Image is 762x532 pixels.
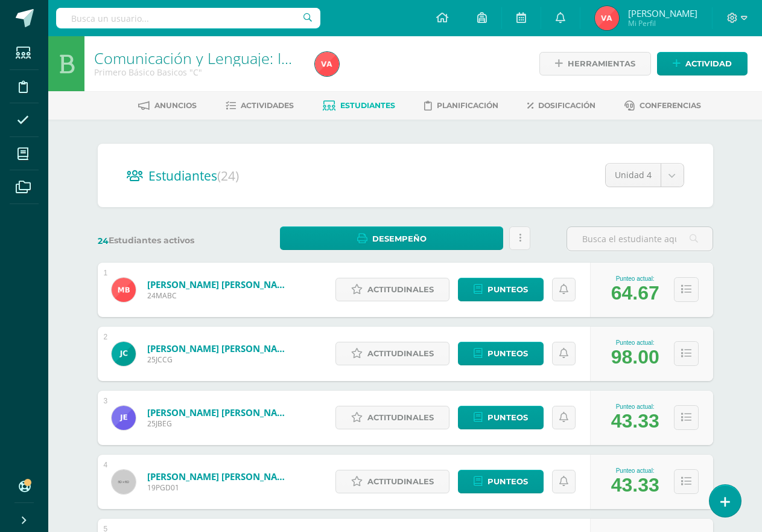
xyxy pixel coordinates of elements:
span: Punteos [487,342,528,365]
span: Unidad 4 [615,164,652,187]
h1: Comunicación y Lenguaje: Idioma Español [94,50,300,66]
span: Punteos [487,470,528,493]
a: Punteos [458,278,544,301]
div: 1 [104,269,108,277]
span: Punteos [487,278,528,301]
span: 19PGD01 [147,482,292,493]
span: 24 [98,236,109,246]
a: Conferencias [624,96,701,115]
div: Punteo actual: [611,339,659,346]
a: Actitudinales [335,342,449,365]
span: Actividad [685,53,732,75]
img: f90d96feb81eb68eb65d9593fb22c30f.png [112,278,136,302]
div: 2 [104,333,108,341]
a: Anuncios [138,96,197,115]
span: Mi Perfil [628,18,697,28]
a: Unidad 4 [606,164,684,187]
a: Estudiantes [323,96,395,115]
span: Dosificación [538,101,595,110]
div: 98.00 [611,346,659,368]
div: 3 [104,397,108,405]
a: Punteos [458,342,544,365]
div: Punteo actual: [611,467,659,474]
a: Actividades [226,96,294,115]
span: 25JBEG [147,418,292,429]
div: Punteo actual: [611,403,659,410]
a: [PERSON_NAME] [PERSON_NAME] [147,342,292,354]
input: Busca el estudiante aquí... [567,227,713,251]
a: Herramientas [539,52,651,75]
span: Conferencias [640,101,701,110]
span: Punteos [487,406,528,429]
img: b7976283776252a4e70013ddf5aa803c.png [112,406,136,430]
a: [PERSON_NAME] [PERSON_NAME] [147,470,292,482]
div: 43.33 [611,410,659,432]
span: Desempeño [372,228,427,250]
span: Actividades [241,101,294,110]
span: Estudiantes [148,167,239,184]
img: 5ef59e455bde36dc0487bc51b4dad64e.png [315,52,339,76]
a: Actitudinales [335,470,449,493]
span: (24) [217,167,239,184]
span: Actitudinales [367,278,434,301]
img: 5ef59e455bde36dc0487bc51b4dad64e.png [595,6,619,30]
a: [PERSON_NAME] [PERSON_NAME] [147,406,292,418]
span: Herramientas [568,53,635,75]
div: 43.33 [611,474,659,496]
img: 60x60 [112,470,136,494]
img: 60dae37f6cc12cb607bc415d1344e336.png [112,342,136,366]
a: Planificación [424,96,498,115]
span: [PERSON_NAME] [628,7,697,19]
a: Comunicación y Lenguaje: Idioma Español [94,48,383,68]
span: Planificación [437,101,498,110]
span: 24MABC [147,290,292,301]
span: Actitudinales [367,470,434,493]
a: Desempeño [280,226,504,250]
span: Actitudinales [367,342,434,365]
span: Estudiantes [340,101,395,110]
span: 25JCCG [147,354,292,365]
label: Estudiantes activos [98,235,244,246]
a: Actitudinales [335,278,449,301]
a: Punteos [458,406,544,429]
a: [PERSON_NAME] [PERSON_NAME] [147,278,292,290]
div: Primero Básico Basicos 'C' [94,66,300,78]
a: Dosificación [527,96,595,115]
a: Punteos [458,470,544,493]
div: Punteo actual: [611,275,659,282]
div: 64.67 [611,282,659,304]
span: Actitudinales [367,406,434,429]
input: Busca un usuario... [56,8,320,28]
span: Anuncios [154,101,197,110]
div: 4 [104,461,108,469]
a: Actitudinales [335,406,449,429]
a: Actividad [657,52,748,75]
